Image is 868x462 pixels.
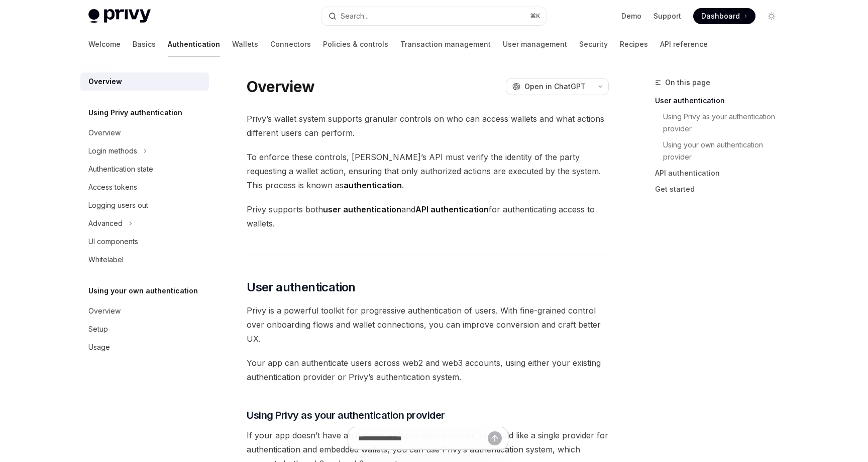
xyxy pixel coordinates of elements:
[88,9,151,23] img: light logo
[358,427,488,449] input: Ask a question...
[655,109,788,137] a: Using Privy as your authentication provider
[693,8,755,24] a: Dashboard
[88,305,121,317] div: Overview
[88,323,108,335] div: Setup
[665,76,710,89] span: On this page
[415,204,489,214] strong: API authentication
[80,302,209,320] a: Overview
[701,11,740,21] span: Dashboard
[247,279,356,295] span: User authentication
[88,163,153,175] div: Authentication state
[80,124,209,142] a: Overview
[88,75,122,88] div: Overview
[88,285,198,297] h5: Using your own authentication
[80,320,209,338] a: Setup
[655,137,788,165] a: Using your own authentication provider
[506,78,592,95] button: Open in ChatGPT
[323,204,401,214] strong: user authentication
[88,181,137,193] div: Access tokens
[88,127,121,139] div: Overview
[247,408,445,422] span: Using Privy as your authentication provider
[247,78,314,96] h1: Overview
[168,32,220,56] a: Authentication
[247,356,609,384] span: Your app can authenticate users across web2 and web3 accounts, using either your existing authent...
[530,12,540,20] span: ⌘ K
[80,251,209,269] a: Whitelabel
[400,32,491,56] a: Transaction management
[80,178,209,196] a: Access tokens
[655,165,788,181] a: API authentication
[503,32,567,56] a: User management
[341,10,369,22] div: Search...
[323,32,388,56] a: Policies & controls
[88,341,110,353] div: Usage
[80,338,209,356] a: Usage
[88,217,123,229] div: Advanced
[247,112,609,140] span: Privy’s wallet system supports granular controls on who can access wallets and what actions diffe...
[232,32,258,56] a: Wallets
[247,202,609,230] span: Privy supports both and for authenticating access to wallets.
[133,32,156,56] a: Basics
[764,8,780,24] button: Toggle dark mode
[654,11,681,21] a: Support
[88,236,138,248] div: UI components
[88,254,124,266] div: Whitelabel
[88,145,137,157] div: Login methods
[270,32,311,56] a: Connectors
[80,214,209,233] button: Toggle Advanced section
[660,32,708,56] a: API reference
[321,7,547,25] button: Open search
[80,72,209,91] a: Overview
[621,11,641,21] a: Demo
[88,199,148,211] div: Logging users out
[247,150,609,192] span: To enforce these controls, [PERSON_NAME]’s API must verify the identity of the party requesting a...
[524,82,586,92] span: Open in ChatGPT
[655,181,788,197] a: Get started
[80,196,209,214] a: Logging users out
[80,233,209,251] a: UI components
[620,32,648,56] a: Recipes
[655,93,788,109] a: User authentication
[88,107,182,119] h5: Using Privy authentication
[88,32,121,56] a: Welcome
[579,32,608,56] a: Security
[247,303,609,346] span: Privy is a powerful toolkit for progressive authentication of users. With fine-grained control ov...
[344,180,402,190] strong: authentication
[488,431,502,445] button: Send message
[80,160,209,178] a: Authentication state
[80,142,209,160] button: Toggle Login methods section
